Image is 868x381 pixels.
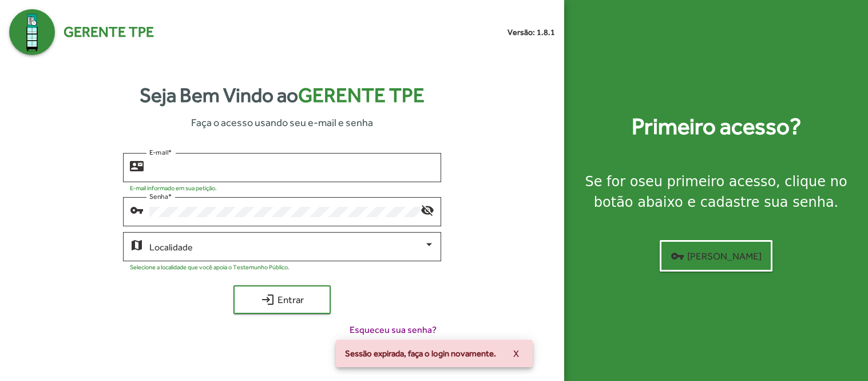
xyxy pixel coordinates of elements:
[130,184,217,191] mat-hint: E-mail informado em sua petição.
[130,203,144,217] mat-icon: vpn_key
[261,293,275,307] mat-icon: login
[233,285,331,314] button: Entrar
[638,174,776,190] strong: seu primeiro acesso
[298,84,425,107] span: Gerente TPE
[513,343,519,364] span: X
[244,289,320,310] span: Entrar
[9,9,55,55] img: Logo Gerente
[508,26,555,38] small: Versão: 1.8.1
[191,115,373,130] span: Faça o acesso usando seu e-mail e senha
[578,171,854,213] div: Se for o , clique no botão abaixo e cadastre sua senha.
[350,323,437,337] span: Esqueceu sua senha?
[64,21,154,43] span: Gerente TPE
[671,249,684,263] mat-icon: vpn_key
[130,159,144,172] mat-icon: contact_mail
[421,203,434,217] mat-icon: visibility_off
[660,240,772,272] button: [PERSON_NAME]
[632,109,801,144] strong: Primeiro acesso?
[130,264,290,270] mat-hint: Selecione a localidade que você apoia o Testemunho Público.
[130,238,144,252] mat-icon: map
[504,343,528,364] button: X
[140,80,425,111] strong: Seja Bem Vindo ao
[671,246,762,266] span: [PERSON_NAME]
[345,348,496,359] span: Sessão expirada, faça o login novamente.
